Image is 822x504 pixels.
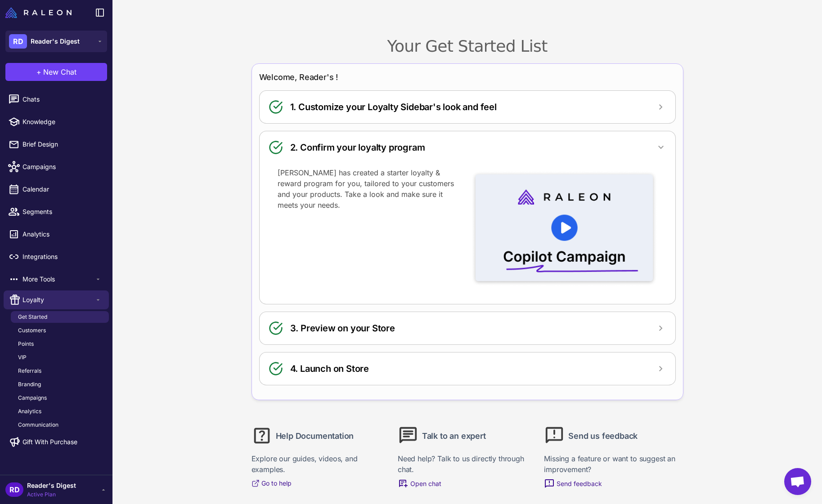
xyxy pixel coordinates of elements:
span: Integrations [22,252,102,262]
a: Calendar [4,180,109,199]
span: Referrals [18,367,41,375]
a: Integrations [4,247,109,266]
h2: 4. Launch on Store [290,362,369,375]
a: Analytics [11,406,109,417]
a: Chats [4,90,109,109]
h2: 2. Confirm your loyalty program [290,141,425,154]
a: Knowledge [4,112,109,131]
a: Customers [11,325,109,336]
span: Analytics [18,407,41,415]
span: Campaigns [18,394,47,402]
span: Branding [18,380,41,388]
p: Welcome, Reader's ! [259,71,676,83]
a: Communication [11,419,109,431]
a: VIP [11,352,109,363]
span: Reader's Digest [31,36,80,46]
span: Communication [18,421,58,429]
span: Send feedback [557,479,602,489]
a: Analytics [4,225,109,244]
a: Campaigns [4,157,109,176]
div: Talk to an expert [422,430,486,442]
span: Chats [22,94,102,104]
span: Knowledge [22,117,102,127]
span: Analytics [22,229,102,239]
span: Calendar [22,184,102,194]
span: Get Started [18,313,47,321]
span: Customers [18,326,46,335]
a: Points [11,338,109,350]
span: More Tools [22,274,94,284]
span: + [36,67,41,77]
h2: 1. Customize your Loyalty Sidebar's look and feel [290,100,497,114]
img: QuickLoyaltyProgramVideo.3008f617.png [471,171,657,286]
img: Raleon Logo [5,7,72,18]
span: Segments [22,207,102,217]
a: Brief Design [4,135,109,154]
span: Loyalty [22,295,94,305]
div: Missing a feature or want to suggest an improvement? [544,453,683,475]
div: RD [9,34,27,49]
a: Raleon Logo [5,7,75,18]
a: Go to help [261,478,292,488]
a: Gift With Purchase [4,433,109,451]
div: Open chat [784,468,811,495]
h2: 3. Preview on your Store [290,321,395,335]
p: [PERSON_NAME] has created a starter loyalty & reward program for you, tailored to your customers ... [278,167,464,210]
span: Active Plan [27,491,76,499]
span: Brief Design [22,139,102,149]
span: Points [18,340,34,348]
span: Gift With Purchase [22,437,77,447]
h2: Your Get Started List [130,36,804,56]
div: Explore our guides, videos, and examples. [252,453,391,475]
span: Campaigns [22,162,102,172]
div: Send us feedback [568,430,638,442]
button: RDReader's Digest [5,31,107,52]
button: +New Chat [5,63,107,81]
a: Segments [4,202,109,221]
span: Reader's Digest [27,481,76,491]
span: Open chat [410,479,441,489]
span: New Chat [43,67,76,77]
a: Get Started [11,311,109,323]
span: VIP [18,353,27,361]
a: Branding [11,379,109,390]
div: Help Documentation [276,430,354,442]
a: Campaigns [11,392,109,404]
a: Referrals [11,365,109,377]
div: RD [5,482,23,497]
div: Need help? Talk to us directly through chat. [398,453,537,475]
